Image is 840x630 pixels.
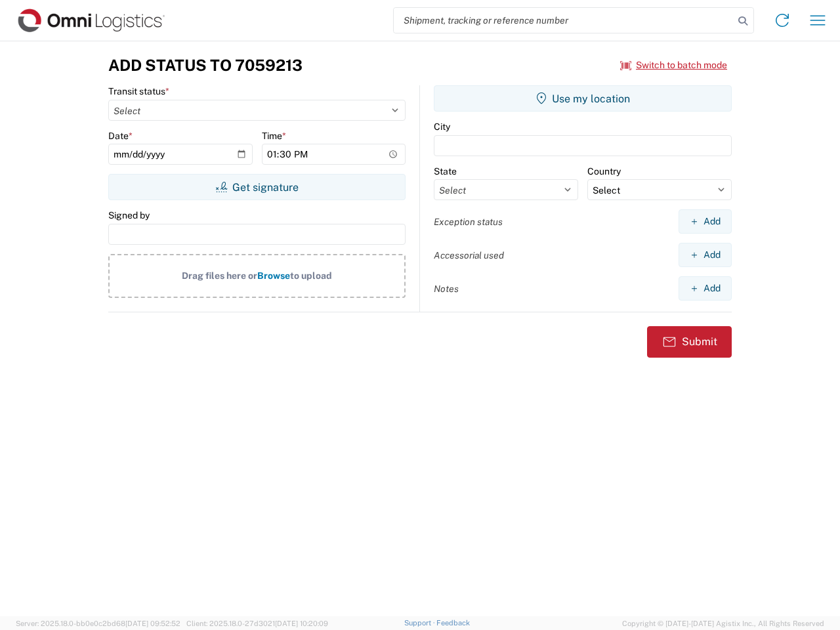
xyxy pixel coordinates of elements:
[679,243,732,267] button: Add
[404,619,437,627] a: Support
[434,249,504,261] label: Accessorial used
[434,85,732,112] button: Use my location
[275,619,328,627] span: [DATE] 10:20:09
[186,619,328,627] span: Client: 2025.18.0-27d3021
[262,130,286,142] label: Time
[125,619,180,627] span: [DATE] 09:52:52
[434,165,457,177] label: State
[620,54,727,76] button: Switch to batch mode
[587,165,621,177] label: Country
[647,326,732,358] button: Submit
[679,209,732,234] button: Add
[394,8,734,33] input: Shipment, tracking or reference number
[182,270,257,281] span: Drag files here or
[434,121,450,133] label: City
[679,276,732,301] button: Add
[290,270,332,281] span: to upload
[16,619,180,627] span: Server: 2025.18.0-bb0e0c2bd68
[257,270,290,281] span: Browse
[108,174,406,200] button: Get signature
[108,85,169,97] label: Transit status
[108,209,150,221] label: Signed by
[108,56,303,75] h3: Add Status to 7059213
[434,216,503,228] label: Exception status
[108,130,133,142] label: Date
[622,618,824,629] span: Copyright © [DATE]-[DATE] Agistix Inc., All Rights Reserved
[436,619,470,627] a: Feedback
[434,283,459,295] label: Notes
